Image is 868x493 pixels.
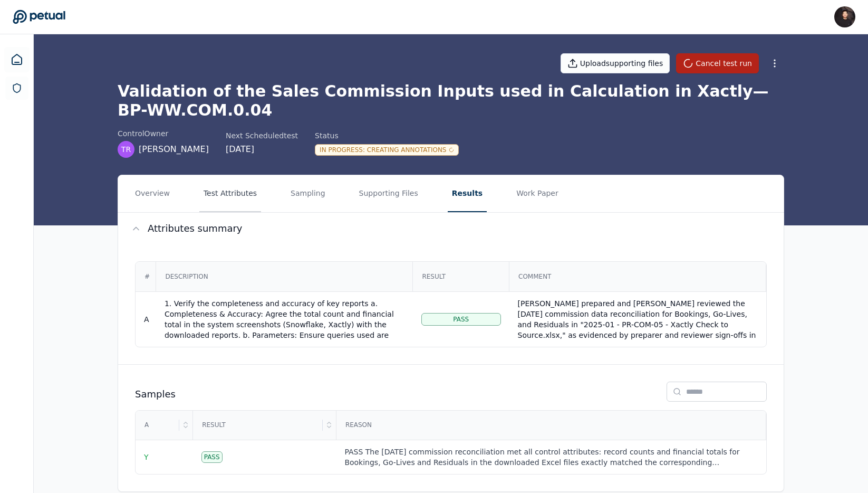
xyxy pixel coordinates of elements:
button: Supporting Files [355,175,422,212]
span: TR [121,144,131,155]
div: 1. Verify the completeness and accuracy of key reports a. Completeness & Accuracy: Agree the tota... [165,298,404,414]
div: control Owner [118,128,209,139]
button: Cancel test run [676,53,759,73]
div: Next Scheduled test [226,130,298,141]
div: PASS The [DATE] commission reconciliation met all control attributes: record counts and financial... [344,447,757,468]
div: Pass [201,451,223,463]
a: Dashboard [4,47,30,72]
div: Result [413,262,508,291]
td: A [136,291,156,347]
div: Result [194,411,323,440]
button: Results [448,175,487,212]
nav: Tabs [118,175,784,212]
button: Work Paper [512,175,563,212]
button: More Options [765,54,784,73]
img: James Lee [834,6,855,27]
button: Overview [131,175,174,212]
span: Pass [453,315,469,324]
span: Y [144,453,149,461]
button: Uploadsupporting files [561,53,670,73]
div: Reason [337,411,765,440]
h2: Samples [135,387,176,402]
div: [PERSON_NAME] prepared and [PERSON_NAME] reviewed the [DATE] commission data reconciliation for B... [518,298,758,414]
a: SOC 1 Reports [5,77,28,100]
h1: Validation of the Sales Commission Inputs used in Calculation in Xactly — BP-WW.COM.0.04 [118,82,784,120]
span: Attributes summary [148,221,243,236]
div: In Progress : Creating Annotations [315,144,458,156]
button: Sampling [286,175,330,212]
div: Comment [510,262,765,291]
button: Test Attributes [199,175,261,212]
div: Description [157,262,412,291]
div: Status [315,130,458,141]
div: # [136,262,158,291]
a: Go to Dashboard [13,10,65,24]
button: Attributes summary [118,213,784,244]
div: A [136,411,179,440]
span: [PERSON_NAME] [139,143,209,156]
div: [DATE] [226,143,298,156]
